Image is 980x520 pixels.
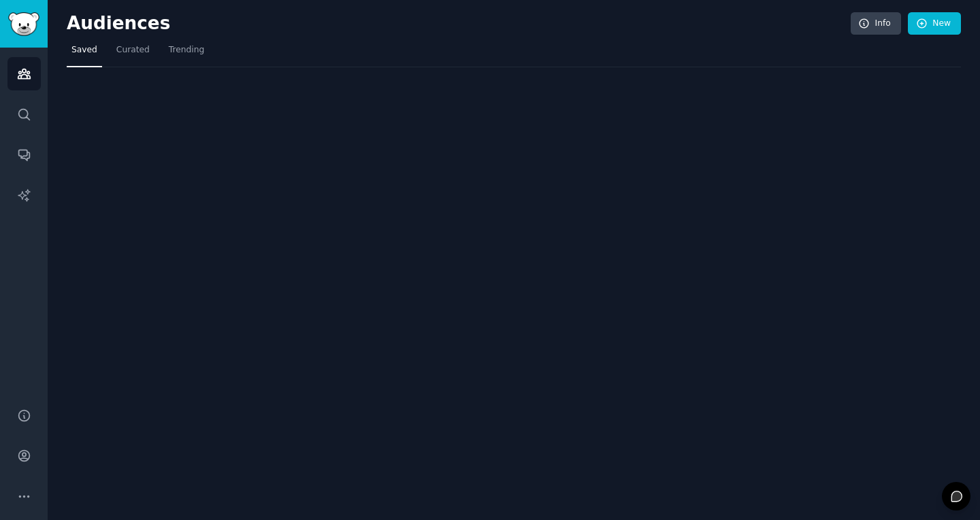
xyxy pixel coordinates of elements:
[8,12,39,36] img: GummySearch logo
[164,39,209,67] a: Trending
[71,44,97,56] span: Saved
[851,12,901,35] a: Info
[67,13,851,35] h2: Audiences
[112,39,154,67] a: Curated
[67,39,102,67] a: Saved
[116,44,150,56] span: Curated
[169,44,204,56] span: Trending
[908,12,961,35] a: New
